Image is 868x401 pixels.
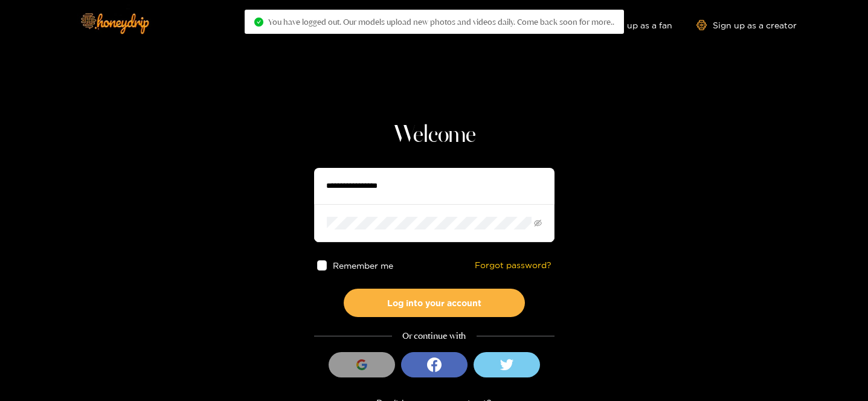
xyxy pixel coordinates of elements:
[268,17,614,27] span: You have logged out. Our models upload new photos and videos daily. Come back soon for more..
[475,260,551,271] a: Forgot password?
[344,289,525,317] button: Log into your account
[696,20,797,30] a: Sign up as a creator
[314,121,555,150] h1: Welcome
[314,329,555,343] div: Or continue with
[254,18,263,27] span: check-circle
[534,219,542,227] span: eye-invisible
[333,261,393,270] span: Remember me
[590,20,672,30] a: Sign up as a fan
